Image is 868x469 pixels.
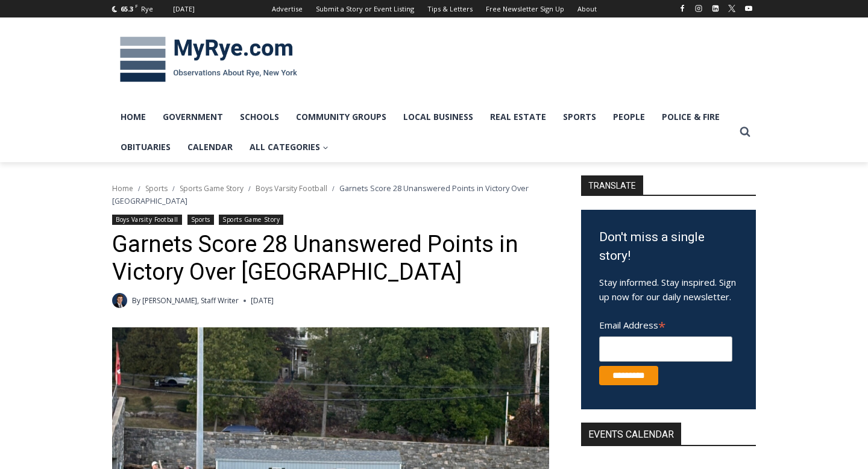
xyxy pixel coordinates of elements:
a: Obituaries [112,132,179,162]
a: Linkedin [708,1,723,16]
span: / [248,184,251,193]
a: Local Business [395,102,482,132]
span: Garnets Score 28 Unanswered Points in Victory Over [GEOGRAPHIC_DATA] [112,183,529,206]
a: Police & Fire [653,102,728,132]
span: F [135,2,138,9]
span: / [172,184,175,193]
a: Real Estate [482,102,555,132]
div: [DATE] [173,4,195,14]
span: / [332,184,335,193]
span: / [138,184,140,193]
strong: TRANSLATE [581,175,643,195]
a: Government [154,102,231,132]
h2: Events Calendar [581,423,681,445]
nav: Primary Navigation [112,102,734,163]
span: By [132,295,140,306]
a: Sports [187,215,214,225]
button: View Search Form [734,121,756,143]
a: [PERSON_NAME], Staff Writer [142,295,239,306]
nav: Breadcrumbs [112,182,549,207]
h3: Don't miss a single story! [599,228,738,266]
p: Stay informed. Stay inspired. Sign up now for our daily newsletter. [599,275,738,304]
a: X [725,1,739,16]
a: Boys Varsity Football [112,215,182,225]
a: YouTube [741,1,756,16]
a: Facebook [675,1,690,16]
a: Sports Game Story [219,215,283,225]
a: Boys Varsity Football [256,183,327,194]
label: Email Address [599,313,732,335]
a: Sports [555,102,605,132]
img: Charlie Morris headshot PROFESSIONAL HEADSHOT [112,293,127,308]
a: Calendar [179,132,241,162]
a: People [605,102,653,132]
a: Sports [145,183,168,194]
a: All Categories [241,132,337,162]
h1: Garnets Score 28 Unanswered Points in Victory Over [GEOGRAPHIC_DATA] [112,231,549,286]
a: Home [112,102,154,132]
a: Schools [231,102,288,132]
div: Rye [141,4,153,14]
a: Home [112,183,133,194]
time: [DATE] [251,295,274,306]
span: 65.3 [121,4,133,13]
a: Sports Game Story [180,183,244,194]
a: Author image [112,293,127,308]
a: Community Groups [288,102,395,132]
a: Instagram [691,1,706,16]
img: MyRye.com [112,28,305,91]
span: All Categories [250,140,329,154]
